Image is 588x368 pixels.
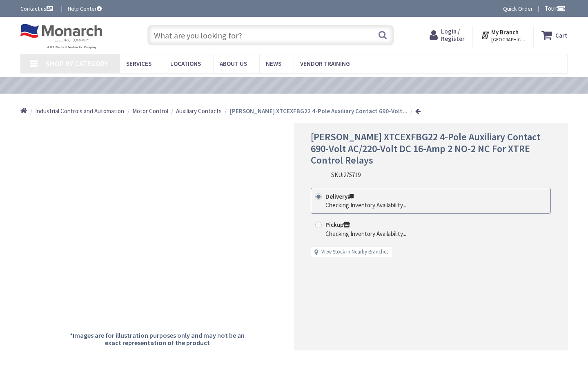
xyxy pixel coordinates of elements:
a: Motor Control [132,107,168,115]
span: Locations [170,60,201,67]
a: Help Center [68,4,102,13]
a: Login / Register [430,28,465,43]
div: Checking Inventory Availability... [325,229,406,238]
strong: Cart [555,28,568,43]
span: Shop By Category [46,59,108,68]
span: [GEOGRAPHIC_DATA], [GEOGRAPHIC_DATA] [491,36,526,43]
span: About Us [220,60,247,67]
div: Checking Inventory Availability... [325,201,406,209]
a: VIEW OUR VIDEO TRAINING LIBRARY [216,81,359,90]
strong: Pickup [325,221,350,229]
a: Quick Order [503,4,533,13]
span: Tour [545,4,566,12]
span: Login / Register [441,27,465,43]
span: 275719 [343,171,361,179]
input: What are you looking for? [147,25,394,45]
span: Motor Control [132,107,168,115]
a: Contact us [20,4,55,13]
div: SKU: [331,171,361,179]
a: View Stock in Nearby Branches [321,248,388,256]
img: Monarch Electric Company [20,24,102,49]
span: Industrial Controls and Automation [35,107,124,115]
strong: My Branch [491,28,519,36]
span: Services [126,60,151,67]
a: Cart [541,28,568,43]
a: Industrial Controls and Automation [35,107,124,115]
span: Auxiliary Contacts [176,107,222,115]
span: News [266,60,281,67]
h5: *Images are for illustration purposes only and may not be an exact representation of the product [64,332,250,346]
strong: [PERSON_NAME] XTCEXFBG22 4-Pole Auxiliary Contact 690-Volt... [230,107,408,115]
div: My Branch [GEOGRAPHIC_DATA], [GEOGRAPHIC_DATA] [481,28,526,43]
a: Auxiliary Contacts [176,107,222,115]
span: Vendor Training [300,60,350,67]
span: [PERSON_NAME] XTCEXFBG22 4-Pole Auxiliary Contact 690-Volt AC/220-Volt DC 16-Amp 2 NO-2 NC For XT... [311,130,540,167]
strong: Delivery [325,193,354,200]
